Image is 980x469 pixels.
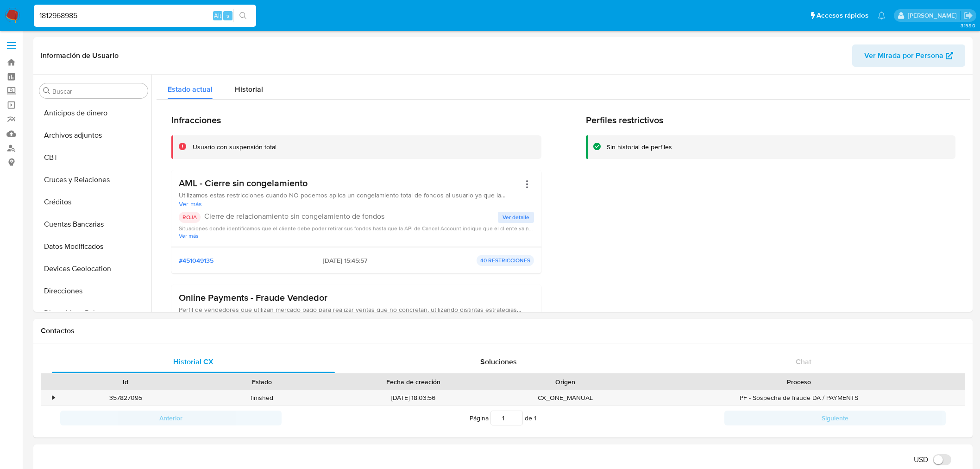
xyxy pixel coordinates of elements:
[226,11,229,20] span: s
[57,390,194,406] div: 357827095
[233,9,252,22] button: search-icon
[36,191,151,213] button: Créditos
[864,44,943,67] span: Ver Mirada por Persona
[64,377,187,387] div: Id
[36,146,151,169] button: CBT
[963,11,973,20] a: Salir
[852,44,965,67] button: Ver Mirada por Persona
[36,235,151,258] button: Datos Modificados
[330,390,497,406] div: [DATE] 18:03:56
[36,258,151,280] button: Devices Geolocation
[43,87,50,95] button: Buscar
[214,11,221,20] span: Alt
[497,390,633,406] div: CX_ONE_MANUAL
[52,87,144,95] input: Buscar
[34,10,256,22] input: Buscar usuario o caso...
[640,377,958,387] div: Proceso
[470,411,536,425] span: Página de
[817,11,868,20] span: Accesos rápidos
[336,377,490,387] div: Fecha de creación
[36,102,151,124] button: Anticipos de dinero
[194,390,330,406] div: finished
[173,356,214,367] span: Historial CX
[534,413,536,423] span: 1
[36,302,151,324] button: Dispositivos Point
[796,356,811,367] span: Chat
[36,169,151,191] button: Cruces y Relaciones
[60,411,282,425] button: Anterior
[36,213,151,235] button: Cuentas Bancarias
[633,390,965,406] div: PF - Sospecha de fraude DA / PAYMENTS
[52,393,55,402] div: •
[908,11,960,20] p: gregorio.negri@mercadolibre.com
[503,377,627,387] div: Origen
[724,411,946,425] button: Siguiente
[36,280,151,302] button: Direcciones
[41,326,965,336] h1: Contactos
[480,356,517,367] span: Soluciones
[200,377,323,387] div: Estado
[878,12,886,19] a: Notificaciones
[36,124,151,146] button: Archivos adjuntos
[41,51,119,60] h1: Información de Usuario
